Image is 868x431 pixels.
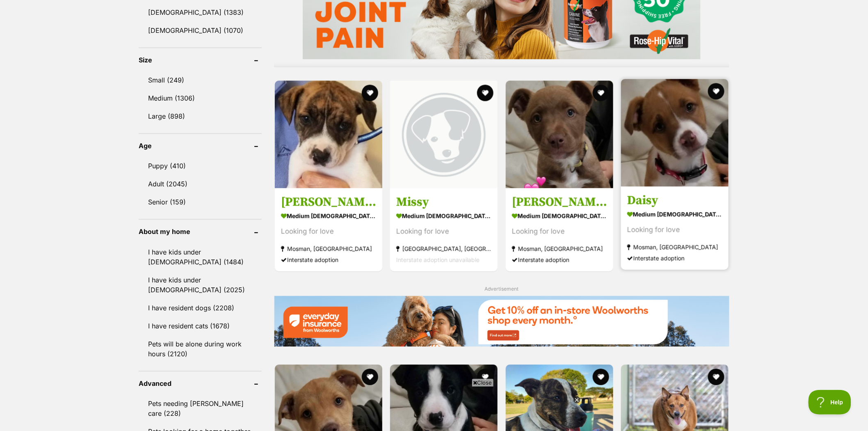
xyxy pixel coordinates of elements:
[627,241,722,252] strong: Mosman, [GEOGRAPHIC_DATA]
[285,390,583,427] iframe: Advertisement
[139,317,262,335] a: I have resident cats (1678)
[139,22,262,39] a: [DEMOGRAPHIC_DATA] (1070)
[139,380,262,387] header: Advanced
[274,296,729,346] img: Everyday Insurance promotional banner
[396,256,480,263] span: Interstate adoption unavailable
[621,79,729,186] img: Daisy - Border Collie Dog
[139,142,262,149] header: Age
[593,85,609,101] button: favourite
[139,243,262,271] a: I have kids under [DEMOGRAPHIC_DATA] (1484)
[275,80,382,188] img: Stanley - Catahoula Leopard Dog
[512,225,607,236] div: Looking for love
[139,228,262,235] header: About my home
[512,254,607,265] div: Interstate adoption
[809,390,852,415] iframe: Help Scout Beacon - Open
[512,243,607,254] strong: Mosman, [GEOGRAPHIC_DATA]
[390,188,498,271] a: Missy medium [DEMOGRAPHIC_DATA] Dog Looking for love [GEOGRAPHIC_DATA], [GEOGRAPHIC_DATA] Interst...
[627,252,722,263] div: Interstate adoption
[275,188,382,271] a: [PERSON_NAME] medium [DEMOGRAPHIC_DATA] Dog Looking for love Mosman, [GEOGRAPHIC_DATA] Interstate...
[627,192,722,208] h3: Daisy
[472,378,494,387] span: Close
[281,243,376,254] strong: Mosman, [GEOGRAPHIC_DATA]
[708,83,724,99] button: favourite
[627,224,722,235] div: Looking for love
[139,299,262,316] a: I have resident dogs (2208)
[139,56,262,64] header: Size
[477,85,494,101] button: favourite
[396,243,491,254] strong: [GEOGRAPHIC_DATA], [GEOGRAPHIC_DATA]
[708,369,724,385] button: favourite
[362,369,378,385] button: favourite
[139,157,262,174] a: Puppy (410)
[506,80,613,188] img: Lucy - Border Collie Dog
[139,71,262,89] a: Small (249)
[396,209,491,221] strong: medium [DEMOGRAPHIC_DATA] Dog
[485,286,519,292] span: Advertisement
[139,395,262,422] a: Pets needing [PERSON_NAME] care (228)
[512,209,607,221] strong: medium [DEMOGRAPHIC_DATA] Dog
[593,369,609,385] button: favourite
[281,254,376,265] div: Interstate adoption
[396,194,491,209] h3: Missy
[274,296,729,348] a: Everyday Insurance promotional banner
[477,369,494,385] button: favourite
[621,186,729,269] a: Daisy medium [DEMOGRAPHIC_DATA] Dog Looking for love Mosman, [GEOGRAPHIC_DATA] Interstate adoption
[627,208,722,220] strong: medium [DEMOGRAPHIC_DATA] Dog
[139,89,262,107] a: Medium (1306)
[139,4,262,21] a: [DEMOGRAPHIC_DATA] (1383)
[281,194,376,209] h3: [PERSON_NAME]
[139,193,262,211] a: Senior (159)
[139,108,262,125] a: Large (898)
[281,209,376,221] strong: medium [DEMOGRAPHIC_DATA] Dog
[506,188,613,271] a: [PERSON_NAME] medium [DEMOGRAPHIC_DATA] Dog Looking for love Mosman, [GEOGRAPHIC_DATA] Interstate...
[139,335,262,362] a: Pets will be alone during work hours (2120)
[139,271,262,298] a: I have kids under [DEMOGRAPHIC_DATA] (2025)
[139,175,262,193] a: Adult (2045)
[281,225,376,236] div: Looking for love
[396,225,491,236] div: Looking for love
[512,194,607,209] h3: [PERSON_NAME]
